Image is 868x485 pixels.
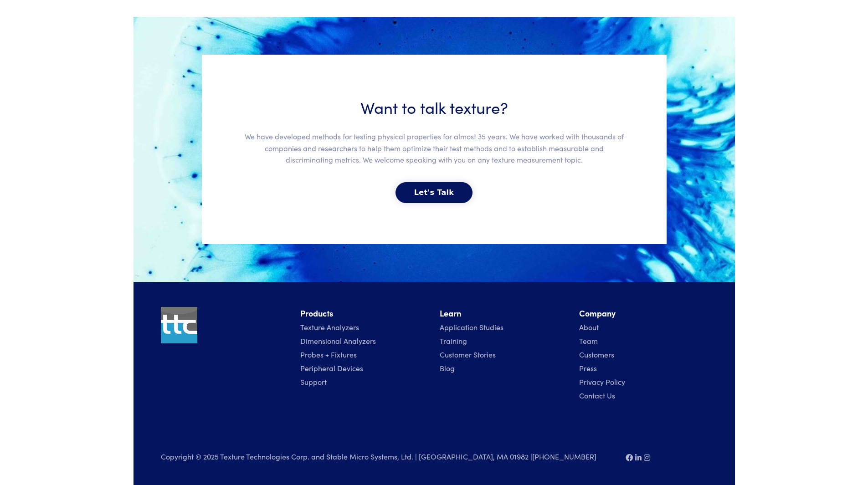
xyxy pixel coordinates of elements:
[440,349,496,359] a: Customer Stories
[161,307,197,343] img: ttc_logo_1x1_v1.0.png
[440,307,568,320] li: Learn
[300,363,363,373] a: Peripheral Devices
[440,336,467,346] a: Training
[300,377,327,387] a: Support
[395,182,473,203] button: Let's Talk
[579,336,598,346] a: Team
[579,322,599,332] a: About
[243,96,626,118] h3: Want to talk texture?
[579,307,708,320] li: Company
[579,377,625,387] a: Privacy Policy
[300,307,429,320] li: Products
[300,349,357,359] a: Probes + Fixtures
[440,363,455,373] a: Blog
[532,451,596,461] a: [PHONE_NUMBER]
[440,322,503,332] a: Application Studies
[579,349,614,359] a: Customers
[300,336,376,346] a: Dimensional Analyzers
[579,363,597,373] a: Press
[243,122,626,175] p: We have developed methods for testing physical properties for almost 35 years. We have worked wit...
[161,450,615,463] p: Copyright © 2025 Texture Technologies Corp. and Stable Micro Systems, Ltd. | [GEOGRAPHIC_DATA], M...
[579,390,615,400] a: Contact Us
[300,322,359,332] a: Texture Analyzers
